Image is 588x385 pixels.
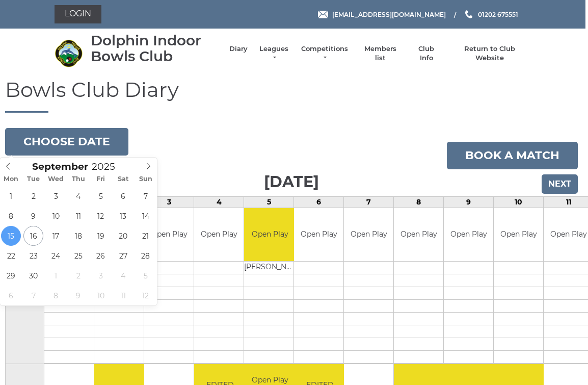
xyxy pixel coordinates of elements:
[494,196,544,208] td: 10
[359,44,401,63] a: Members list
[1,226,21,246] span: September 15, 2025
[55,5,101,23] a: Login
[332,10,446,18] span: [EMAIL_ADDRESS][DOMAIN_NAME]
[478,10,518,18] span: 01202 675551
[91,33,219,64] div: Dolphin Indoor Bowls Club
[68,286,88,305] span: October 9, 2025
[91,186,111,206] span: September 5, 2025
[244,196,294,208] td: 5
[22,176,45,183] span: Tue
[144,208,194,262] td: Open Play
[91,286,111,305] span: October 10, 2025
[68,206,88,226] span: September 11, 2025
[46,226,66,246] span: September 17, 2025
[194,208,244,262] td: Open Play
[394,208,443,262] td: Open Play
[46,186,66,206] span: September 3, 2025
[46,206,66,226] span: September 10, 2025
[5,128,128,156] button: Choose date
[91,226,111,246] span: September 19, 2025
[229,44,248,54] a: Diary
[412,44,441,63] a: Club Info
[300,44,349,63] a: Competitions
[344,208,393,262] td: Open Play
[5,79,578,113] h1: Bowls Club Diary
[136,206,155,226] span: September 14, 2025
[45,176,67,183] span: Wed
[46,246,66,266] span: September 24, 2025
[451,44,528,63] a: Return to Club Website
[344,196,394,208] td: 7
[1,266,21,286] span: September 29, 2025
[144,196,194,208] td: 3
[113,266,133,286] span: October 4, 2025
[447,142,578,169] a: Book a match
[136,186,155,206] span: September 7, 2025
[444,196,494,208] td: 9
[542,174,578,194] input: Next
[494,208,543,262] td: Open Play
[91,246,111,266] span: September 26, 2025
[113,206,133,226] span: September 13, 2025
[258,44,290,63] a: Leagues
[68,186,88,206] span: September 4, 2025
[318,10,446,19] a: Email [EMAIL_ADDRESS][DOMAIN_NAME]
[113,226,133,246] span: September 20, 2025
[112,176,135,183] span: Sat
[90,176,112,183] span: Fri
[194,196,244,208] td: 4
[91,266,111,286] span: October 3, 2025
[294,196,344,208] td: 6
[67,176,90,183] span: Thu
[136,266,155,286] span: October 5, 2025
[88,161,128,172] input: Scroll to increment
[68,266,88,286] span: October 2, 2025
[23,246,43,266] span: September 23, 2025
[135,176,157,183] span: Sun
[23,206,43,226] span: September 9, 2025
[318,11,328,18] img: Email
[23,186,43,206] span: September 2, 2025
[32,162,88,172] span: Scroll to increment
[23,286,43,305] span: October 7, 2025
[113,186,133,206] span: September 6, 2025
[46,266,66,286] span: October 1, 2025
[1,186,21,206] span: September 1, 2025
[23,226,43,246] span: September 16, 2025
[46,286,66,305] span: October 8, 2025
[23,266,43,286] span: September 30, 2025
[136,286,155,305] span: October 12, 2025
[464,10,518,19] a: Phone us 01202 675551
[1,206,21,226] span: September 8, 2025
[1,286,21,305] span: October 6, 2025
[294,208,343,262] td: Open Play
[1,246,21,266] span: September 22, 2025
[91,206,111,226] span: September 12, 2025
[465,10,472,18] img: Phone us
[244,208,296,262] td: Open Play
[136,226,155,246] span: September 21, 2025
[444,208,493,262] td: Open Play
[394,196,444,208] td: 8
[113,246,133,266] span: September 27, 2025
[136,246,155,266] span: September 28, 2025
[68,226,88,246] span: September 18, 2025
[55,39,83,67] img: Dolphin Indoor Bowls Club
[113,286,133,305] span: October 11, 2025
[68,246,88,266] span: September 25, 2025
[244,262,296,274] td: [PERSON_NAME]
